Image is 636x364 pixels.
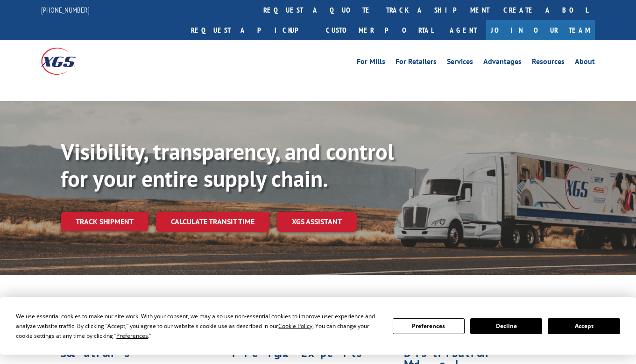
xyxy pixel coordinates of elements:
[470,318,542,334] button: Decline
[447,58,473,68] a: Services
[156,212,269,232] a: Calculate transit time
[61,137,394,193] b: Visibility, transparency, and control for your entire supply chain.
[483,58,522,68] a: Advantages
[440,20,486,40] a: Agent
[575,58,595,68] a: About
[184,20,319,40] a: Request a pickup
[486,20,595,40] a: Join Our Team
[116,332,148,340] span: Preferences
[393,318,465,334] button: Preferences
[61,212,148,231] a: Track shipment
[532,58,565,68] a: Resources
[548,318,620,334] button: Accept
[319,20,440,40] a: Customer Portal
[41,5,90,14] a: [PHONE_NUMBER]
[16,311,381,341] div: We use essential cookies to make our site work. With your consent, we may also use non-essential ...
[277,212,357,232] a: XGS ASSISTANT
[396,58,437,68] a: For Retailers
[357,58,385,68] a: For Mills
[278,322,312,330] span: Cookie Policy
